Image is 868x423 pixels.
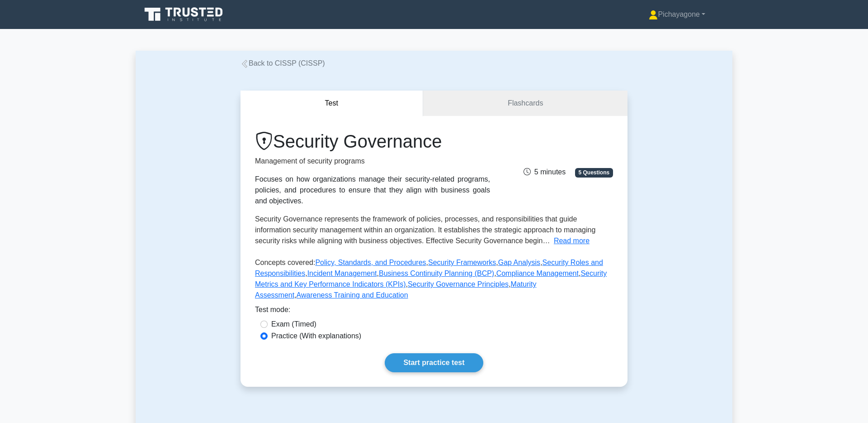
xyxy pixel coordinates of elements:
a: Policy, Standards, and Procedures [315,259,426,266]
div: Focuses on how organizations manage their security-related programs, policies, and procedures to ... [255,174,490,207]
a: Flashcards [423,91,627,116]
p: Concepts covered: , , , , , , , , , , [255,257,613,304]
a: Security Governance Principles [408,280,509,288]
a: Security Frameworks [428,259,496,266]
p: Management of security programs [255,156,490,167]
label: Exam (Timed) [271,319,316,330]
a: Gap Analysis [498,259,540,266]
div: Test mode: [255,304,613,319]
a: Pichayagone [627,5,727,24]
a: Back to CISSP (CISSP) [241,59,325,67]
a: Compliance Management [496,269,579,277]
span: 5 Questions [575,168,613,177]
a: Business Continuity Planning (BCP) [379,269,494,277]
button: Test [241,91,423,116]
a: Awareness Training and Education [297,291,408,299]
button: Read more [554,236,590,246]
a: Start practice test [385,353,483,372]
span: Security Governance represents the framework of policies, processes, and responsibilities that gu... [255,215,595,245]
a: Incident Management [307,269,377,277]
label: Practice (With explanations) [271,331,361,341]
span: 5 minutes [524,168,566,176]
h1: Security Governance [255,130,490,152]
